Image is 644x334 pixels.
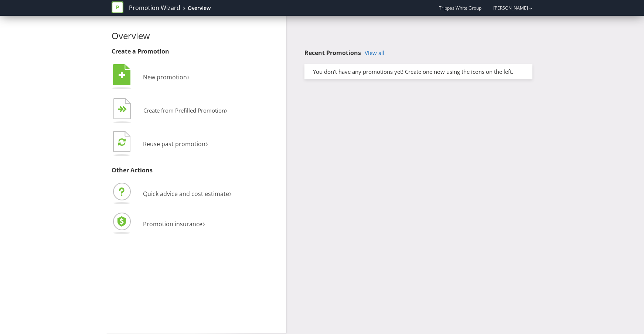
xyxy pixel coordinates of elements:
[365,50,384,56] a: View all
[112,31,281,41] h2: Overview
[439,5,481,11] span: Trippas White Group
[129,4,180,12] a: Promotion Wizard
[486,5,528,11] a: [PERSON_NAME]
[143,140,205,148] span: Reuse past promotion
[225,104,228,116] span: ›
[112,220,205,228] a: Promotion insurance›
[112,167,281,174] h3: Other Actions
[143,220,202,228] span: Promotion insurance
[112,96,228,126] button: Create from Prefilled Promotion›
[307,68,529,76] div: You don't have any promotions yet! Create one now using the icons on the left.
[229,187,232,199] span: ›
[205,137,208,149] span: ›
[122,106,127,113] tspan: 
[304,49,361,57] span: Recent Promotions
[119,71,125,79] tspan: 
[187,70,190,82] span: ›
[112,48,281,55] h3: Create a Promotion
[112,190,232,198] a: Quick advice and cost estimate›
[143,73,187,81] span: New promotion
[118,138,126,146] tspan: 
[143,107,225,114] span: Create from Prefilled Promotion
[188,4,211,12] div: Overview
[143,190,229,198] span: Quick advice and cost estimate
[202,217,205,229] span: ›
